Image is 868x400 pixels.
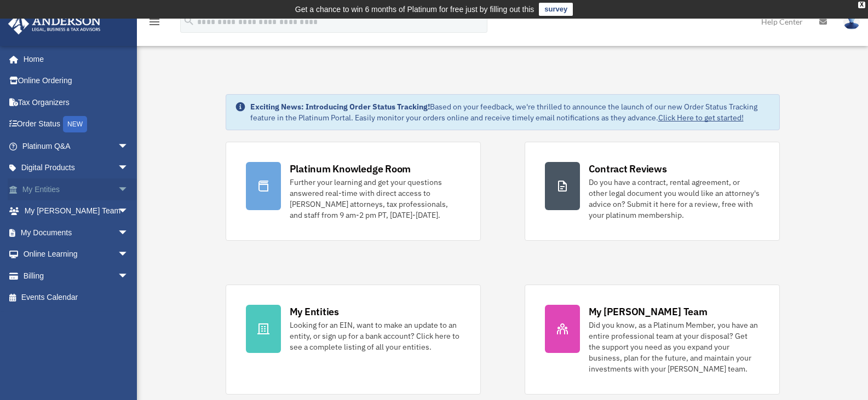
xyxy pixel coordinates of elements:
div: Based on your feedback, we're thrilled to announce the launch of our new Order Status Tracking fe... [250,101,771,123]
i: menu [148,15,161,28]
div: Did you know, as a Platinum Member, you have an entire professional team at your disposal? Get th... [589,320,760,374]
a: My Entities Looking for an EIN, want to make an update to an entity, or sign up for a bank accoun... [226,285,481,395]
a: Digital Productsarrow_drop_down [8,157,145,179]
div: Further your learning and get your questions answered real-time with direct access to [PERSON_NAM... [290,177,461,221]
span: arrow_drop_down [118,200,140,223]
a: Home [8,48,140,70]
div: close [858,2,865,8]
span: arrow_drop_down [118,222,140,244]
a: Online Learningarrow_drop_down [8,244,145,265]
a: Contract Reviews Do you have a contract, rental agreement, or other legal document you would like... [525,142,780,241]
strong: Exciting News: Introducing Order Status Tracking! [250,102,430,112]
div: Platinum Knowledge Room [290,162,411,176]
a: Click Here to get started! [658,113,744,123]
a: menu [148,19,161,28]
a: Billingarrow_drop_down [8,265,145,287]
span: arrow_drop_down [118,157,140,179]
div: My [PERSON_NAME] Team [589,305,708,318]
a: Events Calendar [8,287,145,309]
div: NEW [63,116,87,132]
a: Platinum Q&Aarrow_drop_down [8,135,145,157]
span: arrow_drop_down [118,178,140,201]
div: My Entities [290,305,339,318]
img: User Pic [843,14,860,30]
div: Get a chance to win 6 months of Platinum for free just by filling out this [295,3,534,16]
a: Platinum Knowledge Room Further your learning and get your questions answered real-time with dire... [226,142,481,241]
a: Order StatusNEW [8,113,145,136]
div: Do you have a contract, rental agreement, or other legal document you would like an attorney's ad... [589,177,760,221]
img: Anderson Advisors Platinum Portal [5,13,104,34]
span: arrow_drop_down [118,244,140,266]
div: Contract Reviews [589,162,667,176]
a: Online Ordering [8,70,145,92]
span: arrow_drop_down [118,265,140,287]
div: Looking for an EIN, want to make an update to an entity, or sign up for a bank account? Click her... [290,320,461,352]
a: My [PERSON_NAME] Teamarrow_drop_down [8,200,145,222]
a: My Documentsarrow_drop_down [8,222,145,244]
a: My [PERSON_NAME] Team Did you know, as a Platinum Member, you have an entire professional team at... [525,285,780,395]
i: search [183,15,195,27]
a: Tax Organizers [8,91,145,113]
a: survey [539,3,573,16]
span: arrow_drop_down [118,135,140,158]
a: My Entitiesarrow_drop_down [8,178,145,200]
